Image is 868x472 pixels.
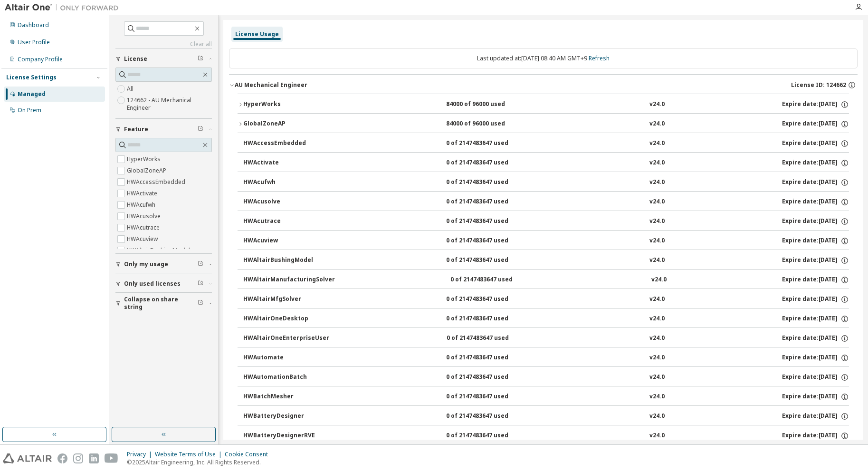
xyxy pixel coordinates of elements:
[115,40,212,48] a: Clear all
[446,139,532,148] div: 0 of 2147483647 used
[446,237,532,245] div: 0 of 2147483647 used
[243,308,849,329] button: HWAltairOneDesktop0 of 2147483647 usedv24.0Expire date:[DATE]
[243,237,329,245] div: HWAcuview
[243,172,849,193] button: HWAcufwh0 of 2147483647 usedv24.0Expire date:[DATE]
[127,165,168,176] label: GlobalZoneAP
[651,276,667,284] div: v24.0
[446,393,532,401] div: 0 of 2147483647 used
[115,254,212,275] button: Only my usage
[446,159,532,167] div: 0 of 2147483647 used
[446,217,532,226] div: 0 of 2147483647 used
[782,354,849,362] div: Expire date: [DATE]
[73,453,83,463] img: instagram.svg
[238,94,849,115] button: HyperWorks84000 of 96000 usedv24.0Expire date:[DATE]
[124,55,147,63] span: License
[446,295,532,304] div: 0 of 2147483647 used
[649,100,665,109] div: v24.0
[243,270,849,290] button: HWAltairManufacturingSolver0 of 2147483647 usedv24.0Expire date:[DATE]
[243,289,849,310] button: HWAltairMfgSolver0 of 2147483647 usedv24.0Expire date:[DATE]
[198,299,203,307] span: Clear filter
[649,393,665,401] div: v24.0
[649,334,665,343] div: v24.0
[243,295,329,304] div: HWAltairMfgSolver
[127,245,192,256] label: HWAltairBushingModel
[649,120,665,128] div: v24.0
[447,334,532,343] div: 0 of 2147483647 used
[782,393,849,401] div: Expire date: [DATE]
[446,178,532,187] div: 0 of 2147483647 used
[124,296,198,311] span: Collapse on share string
[124,125,148,133] span: Feature
[782,159,849,167] div: Expire date: [DATE]
[243,100,329,109] div: HyperWorks
[782,256,849,265] div: Expire date: [DATE]
[243,198,329,206] div: HWAcusolve
[243,393,329,401] div: HWBatchMesher
[649,159,665,167] div: v24.0
[229,75,858,96] button: AU Mechanical EngineerLicense ID: 124662
[5,3,124,12] img: Altair One
[649,217,665,226] div: v24.0
[198,125,203,133] span: Clear filter
[57,453,67,463] img: facebook.svg
[243,276,335,284] div: HWAltairManufacturingSolver
[127,222,162,233] label: HWAcutrace
[446,373,532,382] div: 0 of 2147483647 used
[649,295,665,304] div: v24.0
[782,432,849,440] div: Expire date: [DATE]
[649,412,665,421] div: v24.0
[782,198,849,206] div: Expire date: [DATE]
[243,347,849,368] button: HWAutomate0 of 2147483647 usedv24.0Expire date:[DATE]
[649,256,665,265] div: v24.0
[782,295,849,304] div: Expire date: [DATE]
[3,453,52,463] img: altair_logo.svg
[782,217,849,226] div: Expire date: [DATE]
[243,373,329,382] div: HWAutomationBatch
[450,276,536,284] div: 0 of 2147483647 used
[18,39,50,46] div: User Profile
[446,432,532,440] div: 0 of 2147483647 used
[243,159,329,167] div: HWActivate
[243,178,329,187] div: HWAcufwh
[235,81,307,89] div: AU Mechanical Engineer
[155,451,225,458] div: Website Terms of Use
[238,114,849,135] button: GlobalZoneAP84000 of 96000 usedv24.0Expire date:[DATE]
[18,21,49,29] div: Dashboard
[243,367,849,388] button: HWAutomationBatch0 of 2147483647 usedv24.0Expire date:[DATE]
[243,432,329,440] div: HWBatteryDesignerRVE
[649,237,665,245] div: v24.0
[649,139,665,148] div: v24.0
[127,211,162,222] label: HWAcusolve
[243,328,849,349] button: HWAltairOneEnterpriseUser0 of 2147483647 usedv24.0Expire date:[DATE]
[127,233,160,245] label: HWAcuview
[782,315,849,323] div: Expire date: [DATE]
[243,256,329,265] div: HWAltairBushingModel
[243,406,849,427] button: HWBatteryDesigner0 of 2147483647 usedv24.0Expire date:[DATE]
[124,280,181,288] span: Only used licenses
[649,373,665,382] div: v24.0
[791,81,846,89] span: License ID: 124662
[18,106,41,114] div: On Prem
[115,48,212,69] button: License
[649,432,665,440] div: v24.0
[243,315,329,323] div: HWAltairOneDesktop
[6,74,57,81] div: License Settings
[243,354,329,362] div: HWAutomate
[198,260,203,268] span: Clear filter
[243,334,329,343] div: HWAltairOneEnterpriseUser
[446,412,532,421] div: 0 of 2147483647 used
[127,451,155,458] div: Privacy
[243,425,849,446] button: HWBatteryDesignerRVE0 of 2147483647 usedv24.0Expire date:[DATE]
[649,354,665,362] div: v24.0
[446,256,532,265] div: 0 of 2147483647 used
[782,139,849,148] div: Expire date: [DATE]
[446,315,532,323] div: 0 of 2147483647 used
[115,273,212,294] button: Only used licenses
[782,237,849,245] div: Expire date: [DATE]
[243,139,329,148] div: HWAccessEmbedded
[243,133,849,154] button: HWAccessEmbedded0 of 2147483647 usedv24.0Expire date:[DATE]
[127,154,162,165] label: HyperWorks
[243,412,329,421] div: HWBatteryDesigner
[198,280,203,288] span: Clear filter
[782,276,849,284] div: Expire date: [DATE]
